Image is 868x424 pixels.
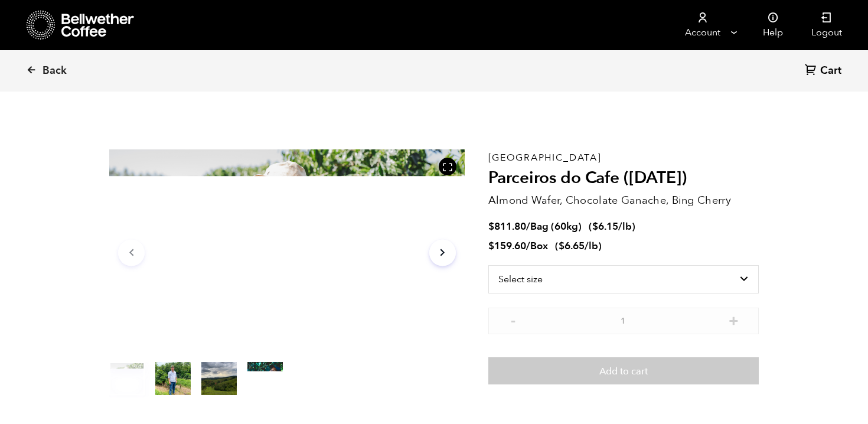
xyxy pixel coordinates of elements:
span: $ [592,220,598,233]
h2: Parceiros do Cafe ([DATE]) [488,168,759,188]
bdi: 811.80 [488,220,526,233]
span: Bag (60kg) [530,220,582,233]
button: + [726,314,741,325]
span: $ [488,220,494,233]
span: Cart [820,64,841,78]
span: Back [43,64,67,78]
button: Add to cart [488,357,759,384]
span: /lb [618,220,632,233]
span: Box [530,239,548,253]
span: ( ) [589,220,635,233]
span: ( ) [555,239,602,253]
bdi: 159.60 [488,239,526,253]
bdi: 6.65 [559,239,585,253]
span: / [526,220,530,233]
span: $ [559,239,564,253]
button: - [506,314,521,325]
p: Almond Wafer, Chocolate Ganache, Bing Cherry [488,193,759,208]
span: $ [488,239,494,253]
a: Cart [805,63,844,79]
span: / [526,239,530,253]
bdi: 6.15 [592,220,618,233]
span: /lb [585,239,598,253]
